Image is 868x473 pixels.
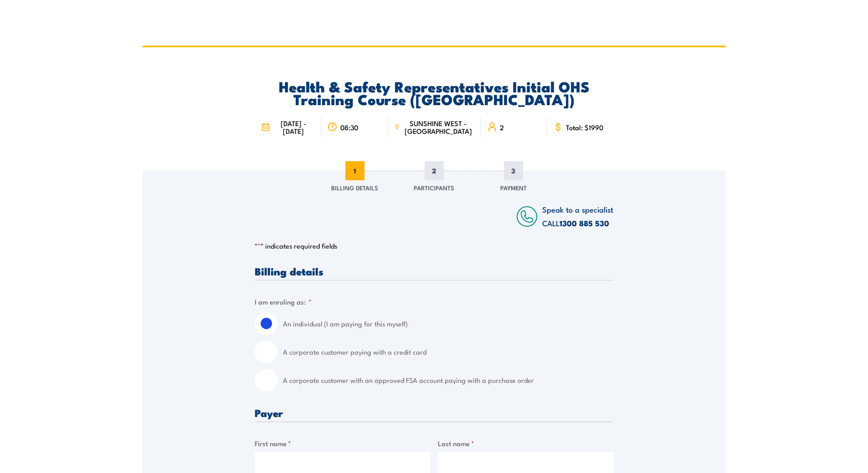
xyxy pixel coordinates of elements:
label: Last name [438,438,614,448]
h2: Health & Safety Representatives Initial OHS Training Course ([GEOGRAPHIC_DATA]) [255,80,613,105]
span: 2 [425,161,444,180]
span: 1 [345,161,365,180]
span: 2 [500,123,504,131]
h3: Billing details [255,266,613,276]
p: " " indicates required fields [255,241,613,250]
label: A corporate customer paying with a credit card [283,341,613,363]
span: Payment [500,183,527,192]
span: Speak to a specialist CALL [542,203,613,229]
span: 3 [504,161,523,180]
span: Participants [414,183,454,192]
a: 1300 885 530 [560,217,609,229]
span: Total: $1990 [566,123,603,131]
span: SUNSHINE WEST - [GEOGRAPHIC_DATA] [402,119,474,135]
span: [DATE] - [DATE] [272,119,315,135]
span: Billing Details [331,183,378,192]
h3: Payer [255,407,613,418]
label: A corporate customer with an approved FSA account paying with a purchase order [283,369,613,392]
label: First name [255,438,431,448]
span: 08:30 [340,123,358,131]
legend: I am enroling as: [255,296,312,307]
label: An individual (I am paying for this myself) [283,312,613,335]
